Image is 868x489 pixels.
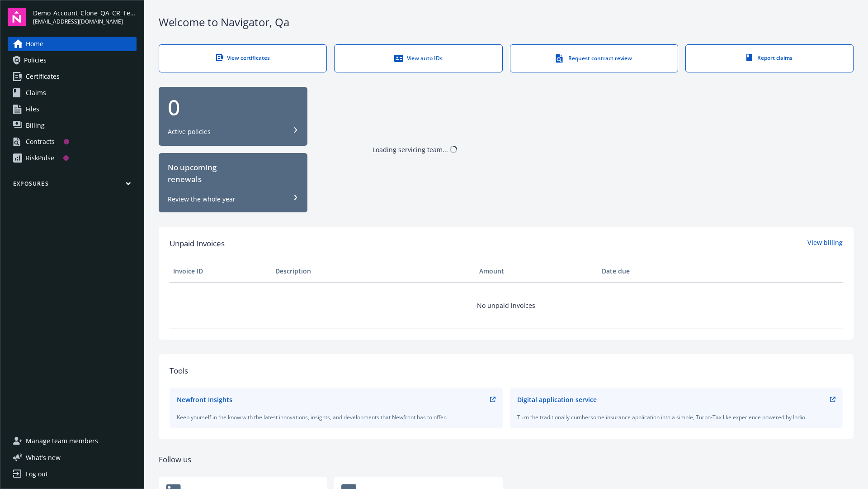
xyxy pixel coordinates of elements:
button: Exposures [8,180,137,191]
div: Review the whole year [168,195,236,204]
div: Welcome to Navigator , Qa [159,14,854,30]
a: Manage team members [8,434,137,448]
span: Certificates [26,69,60,84]
span: Files [26,102,39,116]
div: 0 [168,96,298,118]
span: Unpaid Invoices [170,238,225,249]
div: View certificates [177,54,308,62]
button: 0Active policies [159,87,307,146]
span: Home [26,37,43,51]
a: View billing [807,238,843,249]
div: Active policies [168,127,211,136]
a: Report claims [685,44,854,72]
th: Description [272,260,476,282]
button: Demo_Account_Clone_QA_CR_Tests_Prospect[EMAIL_ADDRESS][DOMAIN_NAME] [33,8,137,26]
span: Billing [26,118,45,133]
span: [EMAIL_ADDRESS][DOMAIN_NAME] [33,18,137,26]
div: Follow us [159,454,854,465]
div: Digital application service [517,395,597,404]
button: What's new [8,453,75,462]
div: View auto IDs [353,54,484,63]
span: Policies [24,53,47,67]
div: Request contract review [528,54,660,63]
div: Contracts [26,134,55,149]
span: What ' s new [26,453,61,462]
span: Demo_Account_Clone_QA_CR_Tests_Prospect [33,8,137,18]
div: RiskPulse [26,151,54,165]
a: Contracts [8,134,137,149]
img: navigator-logo.svg [8,8,26,26]
a: Files [8,102,137,116]
a: Request contract review [510,44,678,72]
div: Log out [26,467,48,481]
a: Claims [8,86,137,100]
th: Amount [476,260,598,282]
td: No unpaid invoices [170,282,843,328]
th: Date due [598,260,700,282]
th: Invoice ID [170,260,272,282]
div: Turn the traditionally cumbersome insurance application into a simple, Turbo-Tax like experience ... [517,413,836,421]
button: No upcomingrenewalsReview the whole year [159,153,307,212]
a: View auto IDs [334,44,502,72]
a: View certificates [159,44,327,72]
a: RiskPulse [8,151,137,165]
span: Claims [26,86,46,100]
a: Home [8,37,137,51]
div: Loading servicing team... [373,145,448,154]
div: Report claims [704,54,835,62]
span: Manage team members [26,434,98,448]
a: Billing [8,118,137,133]
a: Policies [8,53,137,67]
div: Tools [170,365,843,377]
div: Newfront Insights [177,395,232,404]
a: Certificates [8,69,137,84]
div: Keep yourself in the know with the latest innovations, insights, and developments that Newfront h... [177,413,495,421]
div: No upcoming renewals [168,162,298,186]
